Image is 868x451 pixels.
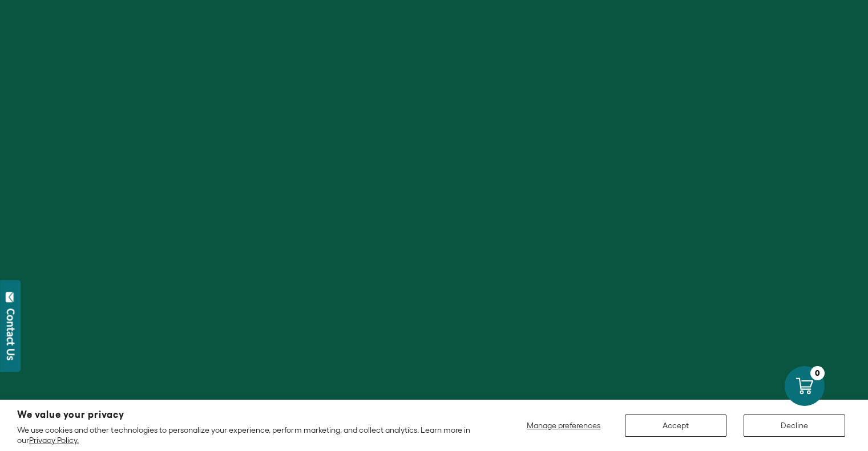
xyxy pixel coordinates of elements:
[520,415,608,437] button: Manage preferences
[527,421,600,430] span: Manage preferences
[29,436,79,445] a: Privacy Policy.
[625,415,726,437] button: Accept
[5,308,17,360] div: Contact Us
[744,415,845,437] button: Decline
[17,410,478,420] h2: We value your privacy
[810,366,825,380] div: 0
[17,425,478,445] p: We use cookies and other technologies to personalize your experience, perform marketing, and coll...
